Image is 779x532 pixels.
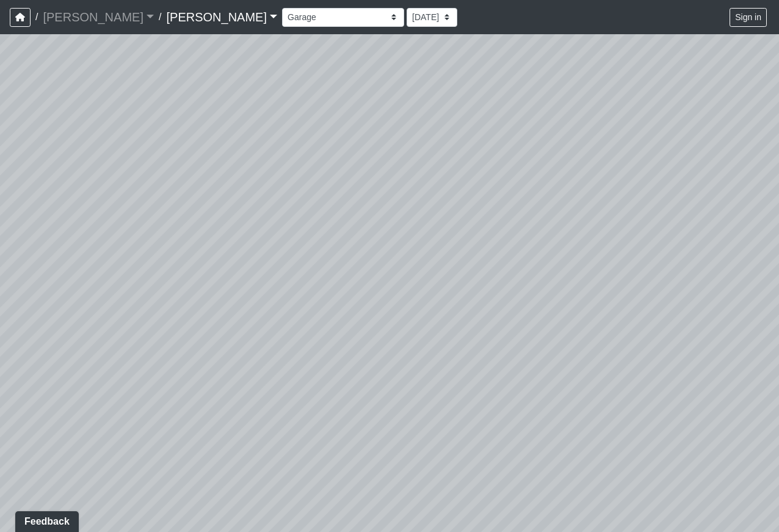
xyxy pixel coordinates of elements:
iframe: Ybug feedback widget [9,508,85,532]
span: / [154,5,166,29]
button: Sign in [730,8,767,27]
a: [PERSON_NAME] [43,5,154,29]
span: / [31,5,43,29]
a: [PERSON_NAME] [166,5,277,29]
